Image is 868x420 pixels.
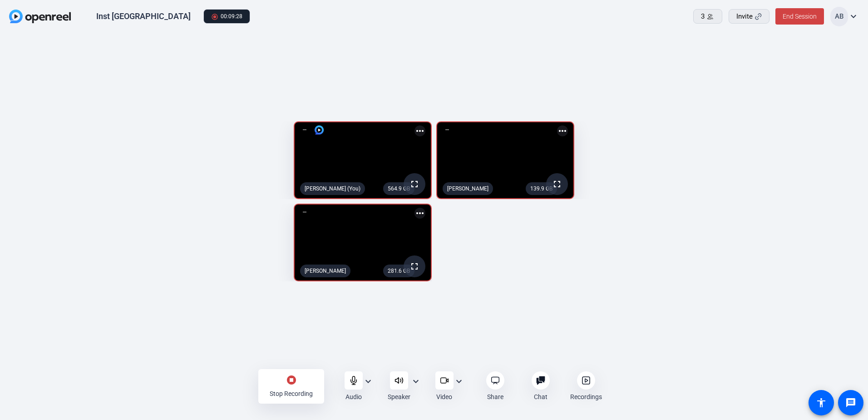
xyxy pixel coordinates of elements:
div: Share [487,392,503,401]
mat-icon: fullscreen [552,179,562,190]
div: 564.9 GB [383,182,414,195]
span: End Session [783,13,817,20]
mat-icon: message [845,397,856,408]
mat-icon: fullscreen [409,261,420,272]
div: Audio [345,392,362,401]
mat-icon: expand_more [454,376,464,387]
span: Invite [736,11,753,22]
div: Inst [GEOGRAPHIC_DATA] [96,11,191,22]
div: [PERSON_NAME] [443,182,493,195]
div: Stop Recording [270,389,313,398]
div: 139.9 GB [526,182,557,195]
mat-icon: accessibility [816,397,827,408]
mat-icon: expand_more [848,11,859,22]
mat-icon: more_horiz [414,208,425,219]
mat-icon: more_horiz [557,125,568,136]
mat-icon: expand_more [410,376,421,387]
div: 281.6 GB [383,265,414,277]
mat-icon: fullscreen [409,179,420,190]
mat-icon: stop_circle [286,375,297,385]
button: 3 [693,9,722,24]
img: logo [315,125,324,135]
div: [PERSON_NAME] (You) [300,182,365,195]
button: Invite [729,9,769,24]
div: Speaker [388,392,410,401]
div: AB [830,7,848,26]
div: Recordings [570,392,602,401]
div: Chat [534,392,547,401]
button: End Session [775,8,824,25]
mat-icon: expand_more [363,376,374,387]
span: 3 [701,11,705,22]
div: Video [436,392,452,401]
mat-icon: more_horiz [414,125,425,136]
img: OpenReel logo [9,10,71,23]
div: [PERSON_NAME] [300,265,350,277]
